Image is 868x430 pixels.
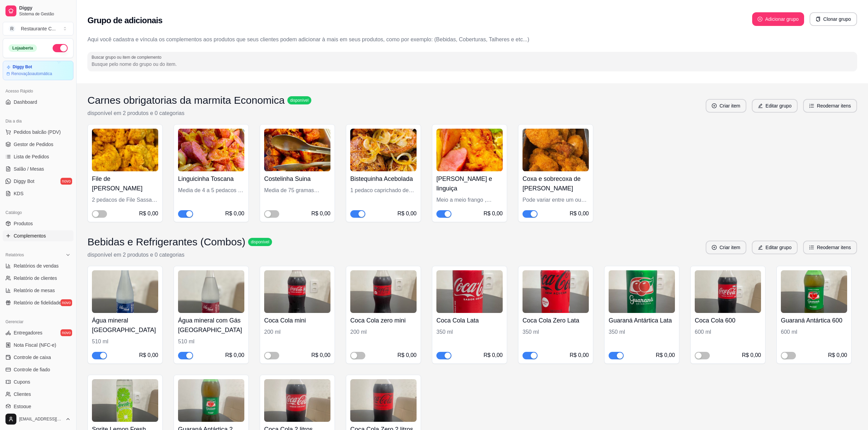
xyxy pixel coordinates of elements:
div: R$ 0,00 [139,351,158,359]
div: Media de 75 gramas podendo variar para mais ou para menos [264,186,330,195]
a: Gestor de Pedidos [3,139,73,150]
div: Media de 4 a 5 pedacos de linguica [178,186,244,195]
h4: Coca Cola 600 [695,316,761,325]
span: copy [816,17,820,21]
a: Salão / Mesas [3,163,73,174]
img: product-image [523,270,589,313]
div: R$ 0,00 [742,351,761,359]
h4: File de [PERSON_NAME] [92,174,158,193]
article: Renovação automática [11,71,52,76]
span: Relatório de mesas [14,287,55,294]
div: R$ 0,00 [570,351,589,359]
span: Gestor de Pedidos [14,141,53,148]
div: R$ 0,00 [397,210,417,218]
div: 600 ml [781,328,847,336]
h4: Guaraná Antártica Lata [609,316,675,325]
button: Alterar Status [53,44,68,52]
img: product-image [178,270,244,313]
span: KDS [14,190,24,197]
p: disponível em 2 produtos e 0 categorias [87,109,311,117]
button: plus-circleAdicionar grupo [752,12,804,26]
h3: Carnes obrigatorias da marmita Economica [87,94,285,106]
img: product-image [350,129,417,171]
span: Relatório de clientes [14,275,57,282]
button: editEditar grupo [752,99,798,113]
a: Lista de Pedidos [3,151,73,162]
a: Clientes [3,389,73,400]
p: disponível em 2 produtos e 0 categorias [87,251,272,259]
div: Pode variar entre um ou dois pedaço de coxa ou sobrecoxa dependendo do tamanho [523,196,589,204]
button: Select a team [3,22,73,35]
a: Nota Fiscal (NFC-e) [3,340,73,350]
span: edit [758,103,763,108]
span: Complementos [14,232,46,239]
button: plus-circleCriar item [706,99,746,113]
a: Relatório de clientes [3,273,73,284]
div: R$ 0,00 [225,210,244,218]
h4: Coca Cola zero mini [350,316,417,325]
span: Cupons [14,378,30,385]
button: copyClonar grupo [810,12,857,26]
div: 510 ml [92,338,158,346]
span: plus-circle [712,245,717,250]
a: Produtos [3,218,73,229]
div: Restaurante C ... [21,25,56,32]
span: Controle de fiado [14,366,50,373]
h4: Coca Cola Zero Lata [523,316,589,325]
h4: Linguicinha Toscana [178,174,244,184]
img: product-image [178,379,244,422]
div: R$ 0,00 [570,210,589,218]
div: 350 ml [436,328,503,336]
img: product-image [436,270,503,313]
img: product-image [695,270,761,313]
img: product-image [781,270,847,313]
button: Pedidos balcão (PDV) [3,127,73,138]
a: Dashboard [3,97,73,107]
button: [EMAIL_ADDRESS][DOMAIN_NAME] [3,411,73,427]
span: Clientes [14,391,31,398]
div: R$ 0,00 [484,351,503,359]
a: DiggySistema de Gestão [3,3,73,19]
img: product-image [264,129,330,171]
a: Entregadoresnovo [3,327,73,338]
p: Aqui você cadastra e víncula os complementos aos produtos que seus clientes podem adicionar à mai... [87,35,857,44]
img: product-image [523,129,589,171]
img: product-image [609,270,675,313]
a: Relatório de fidelidadenovo [3,297,73,308]
a: Relatórios de vendas [3,260,73,271]
span: plus-circle [758,17,762,21]
div: R$ 0,00 [225,351,244,359]
span: R [9,25,15,32]
button: ordered-listReodernar itens [803,99,857,113]
h4: Água mineral com Gás [GEOGRAPHIC_DATA] [178,316,244,335]
span: Lista de Pedidos [14,153,49,160]
a: Complementos [3,230,73,241]
img: product-image [350,270,417,313]
div: 1 pedaco caprichado de bisteca [350,186,417,195]
div: R$ 0,00 [484,210,503,218]
div: R$ 0,00 [656,351,675,359]
span: Controle de caixa [14,354,51,361]
span: edit [758,245,763,250]
h4: Bistequinha Acebolada [350,174,417,184]
span: Pedidos balcão (PDV) [14,129,61,135]
span: disponível [289,98,310,103]
span: Relatórios [5,252,24,258]
img: product-image [436,129,503,171]
div: 200 ml [350,328,417,336]
div: Acesso Rápido [3,86,73,97]
div: 350 ml [523,328,589,336]
img: product-image [178,129,244,171]
span: Dashboard [14,99,37,105]
h4: Água mineral [GEOGRAPHIC_DATA] [92,316,158,335]
span: ordered-list [809,103,814,108]
div: R$ 0,00 [139,210,158,218]
span: Salão / Mesas [14,166,44,172]
a: Diggy Botnovo [3,176,73,187]
span: [EMAIL_ADDRESS][DOMAIN_NAME] [19,416,63,422]
span: Nota Fiscal (NFC-e) [14,342,56,348]
h4: Coca Cola mini [264,316,330,325]
div: 600 ml [695,328,761,336]
span: ordered-list [809,245,814,250]
div: Meio a meio frango , [PERSON_NAME] ou sobrecoxa de linguica toscana [436,196,503,204]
